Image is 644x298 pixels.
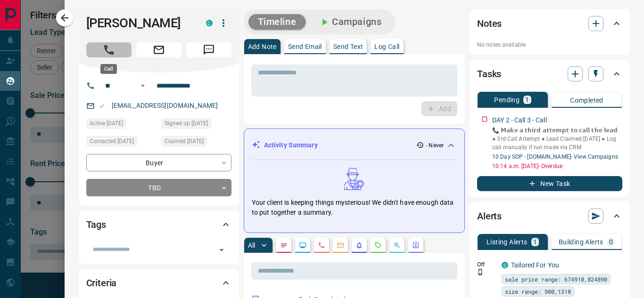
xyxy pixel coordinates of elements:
[309,14,391,30] button: Campaigns
[86,118,157,131] div: Wed May 22 2024
[477,269,484,275] svg: Push Notification Only
[477,12,622,35] div: Notes
[252,198,457,217] p: Your client is keeping things mysterious! We didn't have enough data to put together a summary.
[505,274,607,284] span: sale price range: 674910,824890
[337,242,344,249] svg: Emails
[86,16,192,31] h1: [PERSON_NAME]
[280,242,288,249] svg: Notes
[86,42,132,57] span: Call
[492,153,618,160] a: 10 Day SOP - [DOMAIN_NAME]- View Campaigns
[248,14,306,30] button: Timeline
[136,42,182,57] span: Email
[393,242,401,249] svg: Opportunities
[355,242,363,249] svg: Listing Alerts
[86,154,231,171] div: Buyer
[492,115,547,125] p: DAY 2 - Call 3 - Call
[477,260,496,269] p: Off
[318,242,325,249] svg: Calls
[215,243,228,257] button: Open
[609,239,613,245] p: 0
[477,205,622,227] div: Alerts
[477,16,502,31] h2: Notes
[99,103,105,109] svg: Email Valid
[252,137,457,154] div: Activity Summary- Never
[112,102,218,109] a: [EMAIL_ADDRESS][DOMAIN_NAME]
[525,97,529,103] p: 1
[477,209,502,224] h2: Alerts
[100,64,117,74] div: Call
[487,239,528,245] p: Listing Alerts
[426,141,444,150] p: - Never
[165,137,204,146] span: Claimed [DATE]
[161,118,231,131] div: Wed May 15 2024
[137,80,149,91] button: Open
[412,242,420,249] svg: Agent Actions
[86,136,157,149] div: Wed Aug 06 2025
[86,275,117,290] h2: Criteria
[161,136,231,149] div: Wed May 15 2024
[86,217,106,232] h2: Tags
[477,176,622,191] button: New Task
[570,97,603,104] p: Completed
[559,239,603,245] p: Building Alerts
[333,43,363,50] p: Send Text
[492,162,622,170] p: 10:14 a.m. [DATE] - Overdue
[86,213,231,236] div: Tags
[494,97,520,103] p: Pending
[502,262,508,268] div: condos.ca
[299,242,306,249] svg: Lead Browsing Activity
[86,272,231,294] div: Criteria
[477,63,622,85] div: Tasks
[86,179,231,196] div: TBD
[477,40,622,49] p: No notes available
[533,239,537,245] p: 1
[90,119,123,128] span: Active [DATE]
[90,137,134,146] span: Contacted [DATE]
[374,43,399,50] p: Log Call
[505,287,571,296] span: size range: 900,1318
[165,119,208,128] span: Signed up [DATE]
[248,242,256,249] p: All
[206,20,213,26] div: condos.ca
[248,43,277,50] p: Add Note
[511,261,559,269] a: Tailored For You
[477,66,501,81] h2: Tasks
[374,242,382,249] svg: Requests
[264,140,318,150] p: Activity Summary
[186,42,231,57] span: Message
[288,43,322,50] p: Send Email
[492,126,622,152] p: 📞 𝗠𝗮𝗸𝗲 𝗮 𝘁𝗵𝗶𝗿𝗱 𝗮𝘁𝘁𝗲𝗺𝗽𝘁 𝘁𝗼 𝗰𝗮𝗹𝗹 𝘁𝗵𝗲 𝗹𝗲𝗮𝗱. ● 3rd Call Attempt ● Lead Claimed [DATE] ● Log call manu...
